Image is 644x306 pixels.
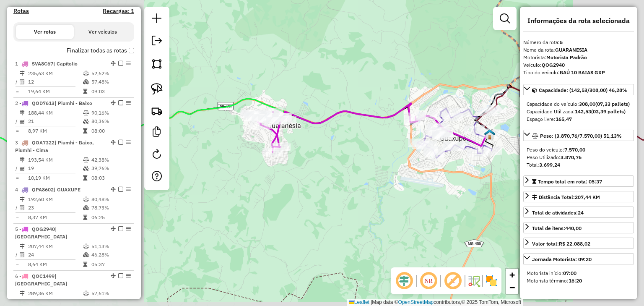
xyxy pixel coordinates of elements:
[523,222,634,233] a: Total de itens:440,00
[28,195,83,204] td: 192,60 KM
[540,133,622,139] span: Peso: (3.870,76/7.570,00) 51,13%
[83,110,89,115] i: % de utilização do peso
[126,187,131,192] em: Opções
[15,127,19,135] td: =
[15,251,19,259] td: /
[28,298,83,306] td: 20
[595,101,630,107] strong: (07,33 pallets)
[15,174,19,182] td: =
[126,226,131,231] em: Opções
[527,161,631,169] div: Total:
[523,39,634,46] div: Número da rota:
[564,146,585,153] strong: 7.570,00
[556,116,572,122] strong: 165,47
[118,100,123,105] em: Finalizar rota
[28,204,83,212] td: 23
[32,273,55,279] span: QOC1499
[28,260,83,269] td: 8,64 KM
[561,154,582,160] strong: 3.870,76
[148,123,165,142] a: Criar modelo
[91,69,131,78] td: 52,62%
[118,140,123,145] em: Finalizar rota
[560,39,563,45] strong: 5
[91,127,131,135] td: 08:00
[28,87,83,96] td: 19,64 KM
[111,61,116,66] em: Alterar sequência das rotas
[539,87,627,93] span: Capacidade: (142,53/308,00) 46,28%
[32,186,54,193] span: QPA8602
[467,274,480,288] img: Fluxo de ruas
[15,298,19,306] td: /
[83,262,87,267] i: Tempo total em rota
[91,195,131,204] td: 80,48%
[523,175,634,187] a: Tempo total em rota: 05:37
[523,97,634,126] div: Capacidade: (142,53/308,00) 46,28%
[563,270,576,276] strong: 07:00
[418,271,439,291] span: Ocultar NR
[28,174,83,182] td: 10,19 KM
[67,46,134,55] label: Finalizar todas as rotas
[523,143,634,172] div: Peso: (3.870,76/7.570,00) 51,13%
[20,119,25,124] i: Total de Atividades
[28,164,83,173] td: 19
[555,47,587,53] strong: GUARANESIA
[151,58,163,70] img: Selecionar atividades - polígono
[20,166,25,171] i: Total de Atividades
[28,78,83,86] td: 12
[91,87,131,96] td: 09:03
[111,226,116,231] em: Alterar sequência das rotas
[83,71,89,76] i: % de utilização do peso
[527,277,631,285] div: Motorista término:
[532,194,600,201] div: Distância Total:
[560,69,605,76] strong: BAÚ 10 BAIAS GXP
[83,157,89,162] i: % de utilização do peso
[15,226,67,240] span: 5 -
[151,105,163,117] img: Criar rota
[111,273,116,278] em: Alterar sequência das rotas
[20,110,25,115] i: Distância Total
[126,100,131,105] em: Opções
[527,115,631,123] div: Espaço livre:
[15,186,80,193] span: 4 -
[575,194,600,200] span: 207,44 KM
[53,60,78,67] span: | Capitolio
[15,273,67,287] span: 6 -
[527,154,631,161] div: Peso Utilizado:
[20,71,25,76] i: Distância Total
[575,108,591,115] strong: 142,53
[484,129,495,140] img: Guaxupé
[569,277,582,284] strong: 16:20
[83,128,87,133] i: Tempo total em rota
[523,238,634,249] a: Valor total:R$ 22.088,02
[91,78,131,86] td: 57,48%
[91,289,131,298] td: 57,61%
[20,157,25,162] i: Distância Total
[20,79,25,84] i: Total de Atividades
[538,178,602,185] span: Tempo total em rota: 05:37
[532,240,590,248] div: Valor total:
[506,281,518,294] a: Zoom out
[91,242,131,251] td: 51,13%
[523,84,634,95] a: Capacidade: (142,53/308,00) 46,28%
[111,140,116,145] em: Alterar sequência das rotas
[118,273,123,278] em: Finalizar rota
[28,289,83,298] td: 289,36 KM
[523,61,634,69] div: Veículo:
[91,117,131,126] td: 80,36%
[398,299,434,305] a: OpenStreetMap
[527,146,585,153] span: Peso do veículo:
[32,100,55,106] span: QOD7613
[148,10,165,29] a: Nova sessão e pesquisa
[559,241,590,247] strong: R$ 22.088,02
[394,271,414,291] span: Ocultar deslocamento
[20,252,25,257] i: Total de Atividades
[542,62,565,68] strong: QOG2940
[111,187,116,192] em: Alterar sequência das rotas
[54,186,80,193] span: | GUAXUPE
[532,256,592,263] div: Jornada Motorista: 09:20
[74,25,132,39] button: Ver veículos
[91,260,131,269] td: 05:37
[523,207,634,218] a: Total de atividades:24
[15,100,92,106] span: 2 -
[118,61,123,66] em: Finalizar rota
